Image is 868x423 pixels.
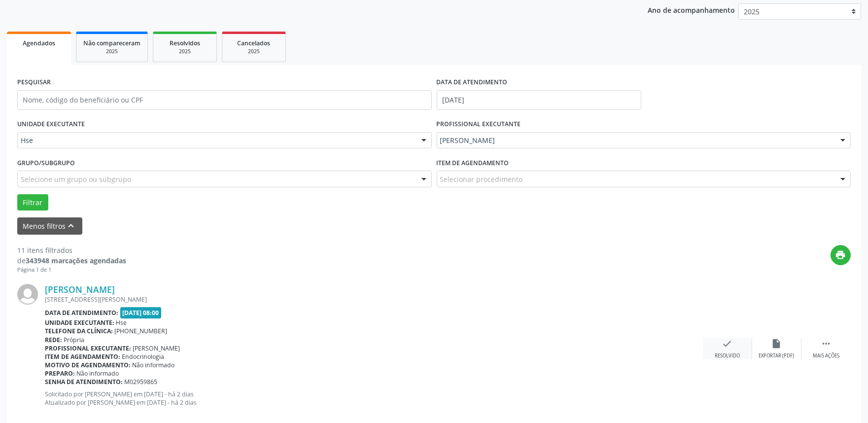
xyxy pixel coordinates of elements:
[722,338,733,349] i: check
[21,174,131,184] span: Selecione um grupo ou subgrupo
[17,117,85,132] label: UNIDADE EXECUTANTE
[116,318,127,327] span: Hse
[45,284,115,295] a: [PERSON_NAME]
[440,136,831,145] span: [PERSON_NAME]
[17,194,48,211] button: Filtrar
[133,361,175,369] span: Não informado
[238,39,271,47] span: Cancelados
[715,352,740,359] div: Resolvido
[648,3,735,16] p: Ano de acompanhamento
[821,338,832,349] i: 
[17,284,38,305] img: img
[115,327,168,335] span: [PHONE_NUMBER]
[17,75,51,90] label: PESQUISAR
[26,256,126,265] strong: 343948 marcações agendadas
[83,48,140,55] div: 2025
[45,327,113,335] b: Telefone da clínica:
[17,90,432,110] input: Nome, código do beneficiário ou CPF
[64,336,85,344] span: Própria
[45,369,75,378] b: Preparo:
[160,48,209,55] div: 2025
[21,136,412,145] span: Hse
[771,338,782,349] i: insert_drive_file
[45,318,114,327] b: Unidade executante:
[45,309,118,317] b: Data de atendimento:
[45,390,703,407] p: Solicitado por [PERSON_NAME] em [DATE] - há 2 dias Atualizado por [PERSON_NAME] em [DATE] - há 2 ...
[437,117,521,132] label: PROFISSIONAL EXECUTANTE
[83,39,140,47] span: Não compareceram
[17,255,126,266] div: de
[440,174,523,184] span: Selecionar procedimento
[45,352,120,361] b: Item de agendamento:
[125,378,158,386] span: M02959865
[45,344,131,352] b: Profissional executante:
[45,378,123,386] b: Senha de atendimento:
[17,217,82,235] button: Menos filtroskeyboard_arrow_up
[120,307,162,318] span: [DATE] 08:00
[813,352,839,359] div: Mais ações
[437,155,509,171] label: Item de agendamento
[759,352,795,359] div: Exportar (PDF)
[23,39,55,47] span: Agendados
[45,336,62,344] b: Rede:
[835,249,846,260] i: print
[45,361,131,369] b: Motivo de agendamento:
[170,39,200,47] span: Resolvidos
[229,48,278,55] div: 2025
[17,155,75,171] label: Grupo/Subgrupo
[133,344,180,352] span: [PERSON_NAME]
[831,245,851,265] button: print
[122,352,165,361] span: Endocrinologia
[17,266,126,274] div: Página 1 de 1
[437,75,508,90] label: DATA DE ATENDIMENTO
[45,295,703,304] div: [STREET_ADDRESS][PERSON_NAME]
[66,220,77,231] i: keyboard_arrow_up
[437,90,641,110] input: Selecione um intervalo
[77,369,119,378] span: Não informado
[17,245,126,255] div: 11 itens filtrados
